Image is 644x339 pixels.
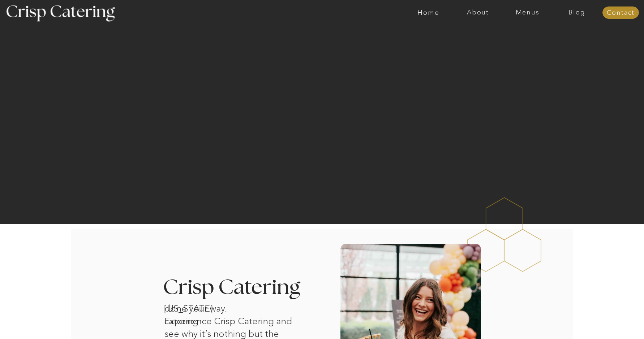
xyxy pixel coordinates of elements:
[602,9,639,17] a: Contact
[503,9,552,16] a: Menus
[552,9,602,16] a: Blog
[163,277,319,299] h3: Crisp Catering
[164,302,239,312] h1: [US_STATE] catering
[453,9,503,16] a: About
[404,9,453,16] a: Home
